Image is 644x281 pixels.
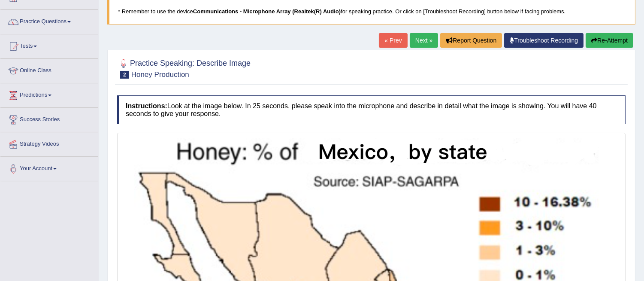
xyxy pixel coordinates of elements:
[440,33,502,48] button: Report Question
[117,95,626,124] h4: Look at the image below. In 25 seconds, please speak into the microphone and describe in detail w...
[0,132,98,154] a: Strategy Videos
[0,83,98,105] a: Predictions
[117,57,251,79] h2: Practice Speaking: Describe Image
[120,71,129,79] span: 2
[126,102,167,110] b: Instructions:
[193,8,341,15] b: Communications - Microphone Array (Realtek(R) Audio)
[586,33,633,48] button: Re-Attempt
[0,157,98,178] a: Your Account
[0,108,98,129] a: Success Stories
[0,34,98,56] a: Tests
[131,70,189,79] small: Honey Production
[379,33,407,48] a: « Prev
[504,33,584,48] a: Troubleshoot Recording
[0,59,98,80] a: Online Class
[410,33,438,48] a: Next »
[0,10,98,31] a: Practice Questions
